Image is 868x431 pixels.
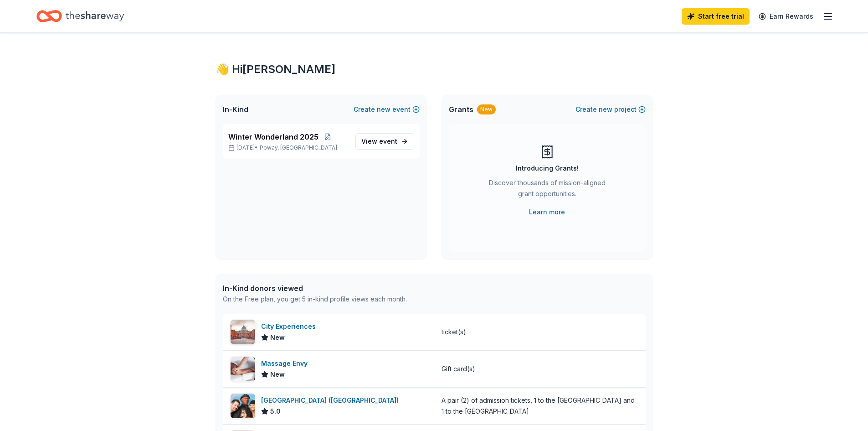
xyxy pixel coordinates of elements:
a: Learn more [529,207,565,218]
a: View event [355,133,414,150]
span: event [379,137,397,145]
div: Massage Envy [261,358,311,369]
div: New [477,104,496,114]
div: In-Kind donors viewed [223,283,407,294]
span: new [599,104,612,115]
span: New [270,369,285,380]
span: Poway, [GEOGRAPHIC_DATA] [260,144,337,151]
div: ticket(s) [442,327,466,338]
span: View [361,136,397,147]
span: 5.0 [270,406,281,417]
div: On the Free plan, you get 5 in-kind profile views each month. [223,294,407,305]
span: In-Kind [223,104,248,115]
a: Start free trial [682,8,750,25]
div: Gift card(s) [442,363,475,374]
div: City Experiences [261,321,319,332]
button: Createnewevent [354,104,420,115]
span: Grants [449,104,473,115]
p: [DATE] • [228,144,348,151]
a: Earn Rewards [753,8,819,25]
div: [GEOGRAPHIC_DATA] ([GEOGRAPHIC_DATA]) [261,395,402,406]
img: Image for Massage Envy [231,357,255,381]
img: Image for Hollywood Wax Museum (Hollywood) [231,394,255,418]
span: New [270,332,285,343]
span: new [377,104,390,115]
div: A pair (2) of admission tickets, 1 to the [GEOGRAPHIC_DATA] and 1 to the [GEOGRAPHIC_DATA] [442,395,638,417]
div: Introducing Grants! [516,163,579,174]
img: Image for City Experiences [231,320,255,344]
span: Winter Wonderland 2025 [228,131,318,142]
a: Home [36,5,124,27]
div: Discover thousands of mission-aligned grant opportunities. [485,177,609,203]
button: Createnewproject [575,104,646,115]
div: 👋 Hi [PERSON_NAME] [216,62,653,77]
